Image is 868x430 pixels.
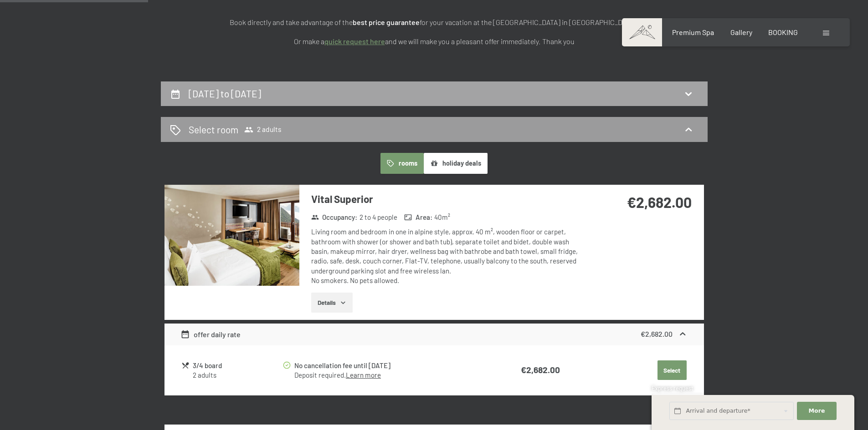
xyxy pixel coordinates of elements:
[768,28,798,36] a: BOOKING
[424,153,488,174] button: holiday deals
[164,185,299,286] img: mss_renderimg.php
[324,37,385,46] a: quick request here
[244,125,282,134] span: 2 adults
[657,360,687,380] button: Select
[294,360,484,371] div: No cancellation fee until [DATE]
[641,329,673,338] strong: €2,682.00
[206,35,662,47] p: Or make a and we will make you a pleasant offer immediately. Thank you
[193,360,282,371] div: 3/4 board
[434,212,450,222] span: 40 m²
[164,324,704,345] div: offer daily rate€2,682.00
[294,370,484,380] div: Deposit required.
[311,212,358,222] strong: Occupancy :
[311,293,353,313] button: Details
[311,227,582,285] div: Living room and bedroom in one in alpine style, approx. 40 m², wooden floor or carpet, bathroom w...
[180,329,241,340] div: offer daily rate
[404,212,432,222] strong: Area :
[672,28,714,36] a: Premium Spa
[193,370,282,380] div: 2 adults
[206,16,662,28] p: Book directly and take advantage of the for your vacation at the [GEOGRAPHIC_DATA] in [GEOGRAPHIC...
[353,18,420,26] strong: best price guarantee
[189,123,238,136] h2: Select room
[627,193,692,211] strong: €2,682.00
[311,192,582,206] h3: Vital Superior
[797,402,836,420] button: More
[360,212,397,222] span: 2 to 4 people
[730,28,752,36] a: Gallery
[189,88,261,99] h2: [DATE] to [DATE]
[380,153,424,174] button: rooms
[346,371,381,379] a: Learn more
[521,364,560,375] strong: €2,682.00
[809,407,825,415] span: More
[652,384,693,392] span: Express request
